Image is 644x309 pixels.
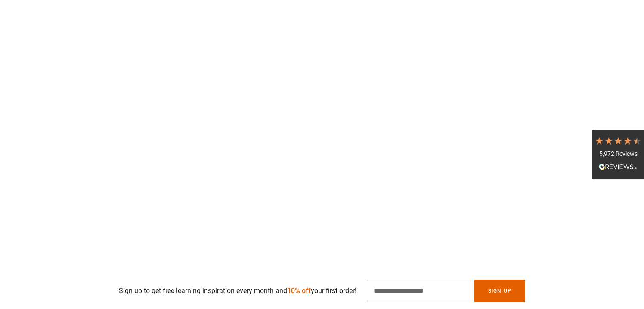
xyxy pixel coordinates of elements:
div: Read All Reviews [594,163,642,173]
p: Sign up to get free learning inspiration every month and your first order! [119,286,356,296]
span: 10% off [287,287,311,295]
div: 5,972 ReviewsRead All Reviews [592,130,644,179]
div: 5,972 Reviews [594,150,642,158]
button: Sign Up [474,280,525,302]
div: 4.7 Stars [594,136,642,145]
img: REVIEWS.io [599,164,638,170]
